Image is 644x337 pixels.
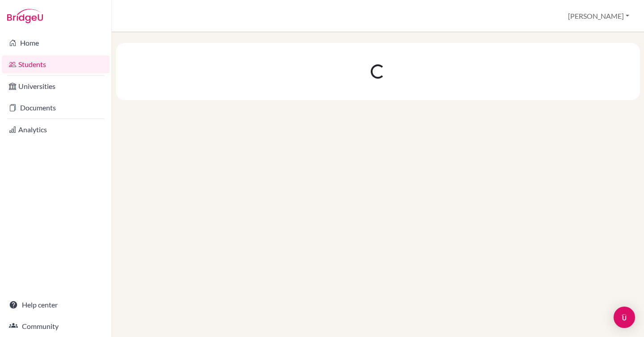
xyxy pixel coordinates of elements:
a: Universities [2,77,110,95]
a: Community [2,317,110,335]
a: Students [2,55,110,73]
button: [PERSON_NAME] [564,8,633,25]
a: Analytics [2,121,110,139]
a: Home [2,34,110,52]
a: Help center [2,296,110,314]
div: Open Intercom Messenger [614,307,635,328]
a: Documents [2,99,110,117]
img: Bridge-U [7,9,43,23]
